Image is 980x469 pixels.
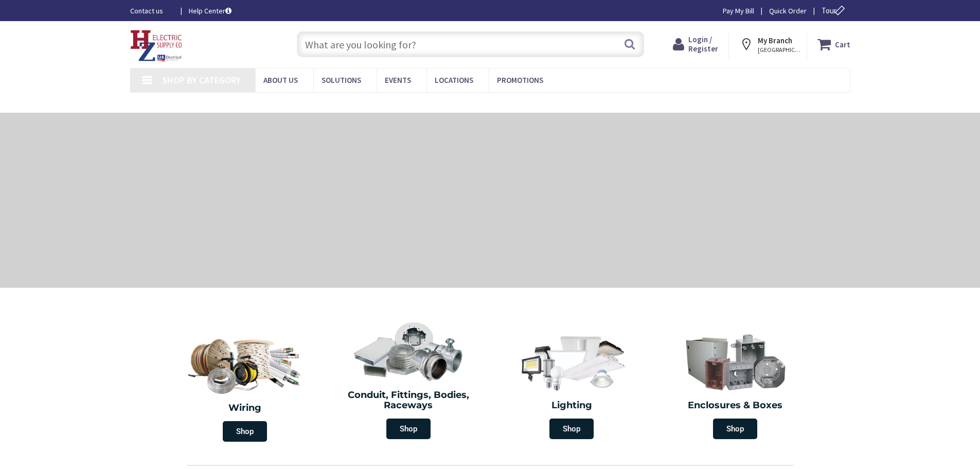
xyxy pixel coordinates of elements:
a: Conduit, Fittings, Bodies, Raceways Shop [329,316,488,444]
a: Pay My Bill [723,6,754,16]
a: Lighting Shop [493,326,651,444]
input: What are you looking for? [297,31,644,57]
span: Shop [386,419,431,439]
span: Login / Register [688,34,718,54]
h2: Wiring [169,403,322,413]
span: Shop [549,419,594,439]
span: Promotions [497,75,543,85]
h2: Lighting [498,401,646,411]
a: Quick Order [769,6,807,16]
span: Shop [223,421,267,442]
span: Tour [822,6,848,15]
div: My Branch [GEOGRAPHIC_DATA], [GEOGRAPHIC_DATA] [739,35,797,54]
span: Shop [713,419,757,439]
a: Help Center [189,6,231,16]
span: About Us [263,75,298,85]
span: Locations [435,75,473,85]
a: Contact us [130,6,172,16]
a: Login / Register [673,35,718,54]
a: Wiring Shop [164,326,327,447]
span: Solutions [322,75,361,85]
img: HZ Electric Supply [130,30,183,62]
span: Shop By Category [162,74,241,86]
strong: My Branch [758,36,792,45]
h2: Enclosures & Boxes [661,401,809,411]
a: Cart [817,35,850,54]
strong: Cart [835,35,850,54]
a: Enclosures & Boxes Shop [656,326,814,444]
span: [GEOGRAPHIC_DATA], [GEOGRAPHIC_DATA] [758,46,801,54]
h2: Conduit, Fittings, Bodies, Raceways [334,390,483,411]
span: Events [385,75,411,85]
